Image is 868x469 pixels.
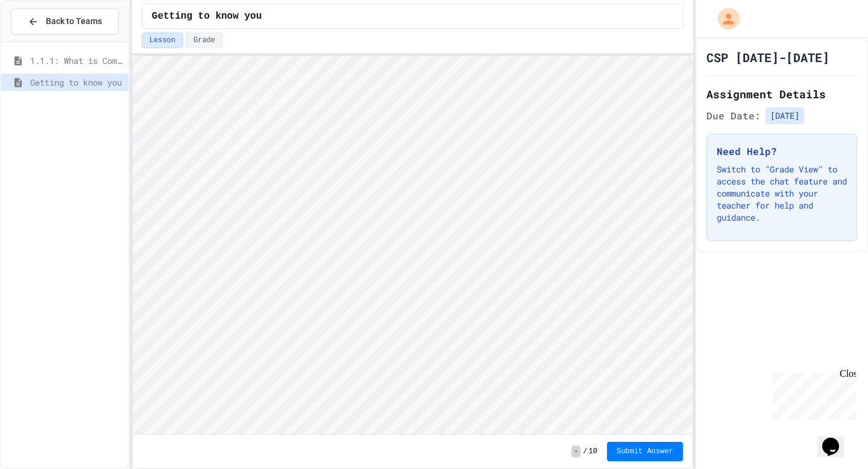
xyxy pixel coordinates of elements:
[11,8,119,34] button: Back to Teams
[705,5,743,33] div: My Account
[817,421,856,457] iframe: chat widget
[706,86,857,102] h2: Assignment Details
[617,447,673,456] span: Submit Answer
[717,163,847,224] p: Switch to "Grade View" to access the chat feature and communicate with your teacher for help and ...
[186,33,223,48] button: Grade
[30,76,124,89] span: Getting to know you
[30,54,124,67] span: 1.1.1: What is Computer Science?
[706,49,829,66] h1: CSP [DATE]-[DATE]
[142,33,183,48] button: Lesson
[583,447,587,456] span: /
[571,445,580,458] span: -
[152,9,262,24] span: Getting to know you
[5,5,83,77] div: Chat with us now!Close
[768,368,856,420] iframe: chat widget
[589,447,597,456] span: 10
[607,442,683,461] button: Submit Answer
[46,15,102,28] span: Back to Teams
[133,56,693,434] iframe: Snap! Programming Environment
[706,109,761,123] span: Due Date:
[766,107,804,124] span: [DATE]
[717,144,847,159] h3: Need Help?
